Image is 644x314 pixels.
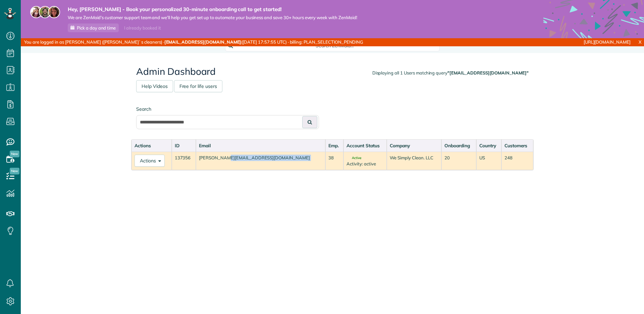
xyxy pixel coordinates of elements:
td: 38 [325,152,343,170]
a: [URL][DOMAIN_NAME] [584,39,631,45]
div: Emp. [328,142,340,149]
div: Customers [504,142,530,149]
strong: [EMAIL_ADDRESS][DOMAIN_NAME] [164,39,241,45]
a: X [636,38,644,46]
div: ID [175,142,193,149]
td: [PERSON_NAME][EMAIL_ADDRESS][DOMAIN_NAME] [196,152,325,170]
button: Actions [135,155,165,167]
div: I already booked it [120,24,165,32]
td: We Simply Clean. LLC [387,152,441,170]
td: 248 [501,152,533,170]
a: Free for life users [174,80,222,92]
a: Help Videos [136,80,173,92]
div: Company [390,142,438,149]
div: Displaying all 1 Users matching query [372,70,529,76]
td: 20 [441,152,476,170]
div: You are logged in as [PERSON_NAME] ([PERSON_NAME]`s cleaners) · ([DATE] 17:57:55 UTC) · billing: ... [21,38,428,46]
div: Email [199,142,322,149]
strong: Hey, [PERSON_NAME] - Book your personalized 30-minute onboarding call to get started! [68,6,357,13]
div: Country [479,142,498,149]
div: Account Status [346,142,384,149]
td: US [476,152,501,170]
span: Pick a day and time [77,25,116,31]
span: We are ZenMaid’s customer support team and we’ll help you get set up to automate your business an... [68,15,357,20]
span: New [10,151,19,157]
span: New [10,168,19,174]
span: Active [346,156,361,160]
label: Search [136,106,319,112]
div: Activity: active [346,161,384,167]
td: 137356 [172,152,196,170]
img: maria-72a9807cf96188c08ef61303f053569d2e2a8a1cde33d635c8a3ac13582a053d.jpg [30,6,42,18]
h2: Admin Dashboard [136,66,529,77]
div: Onboarding [444,142,473,149]
img: michelle-19f622bdf1676172e81f8f8fba1fb50e276960ebfe0243fe18214015130c80e4.jpg [48,6,60,18]
div: Actions [135,142,169,149]
strong: "[EMAIL_ADDRESS][DOMAIN_NAME]" [447,70,529,75]
img: jorge-587dff0eeaa6aab1f244e6dc62b8924c3b6ad411094392a53c71c6c4a576187d.jpg [39,6,51,18]
a: Pick a day and time [68,23,119,32]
